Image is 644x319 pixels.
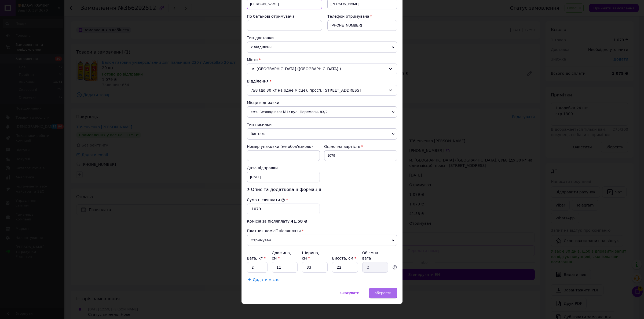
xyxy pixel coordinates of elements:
label: Довжина, см [272,251,291,260]
label: Ширина, см [302,251,319,260]
div: Комісія за післяплату: [247,219,397,224]
div: Оціночна вартість [324,144,397,149]
span: По батькові отримувача [247,14,295,18]
label: Висота, см [332,256,356,260]
div: Номер упаковки (не обов'язково) [247,144,320,149]
label: Сума післяплати [247,198,285,202]
span: Додати місце [253,277,280,282]
span: У відділенні [247,42,397,53]
span: Платник комісії післяплати [247,229,301,233]
span: Опис та додаткова інформація [251,187,321,192]
span: 41.58 ₴ [291,219,307,223]
div: Місто [247,57,397,62]
span: Тип посилки [247,122,272,127]
span: Місце відправки [247,100,279,105]
span: Тип доставки [247,36,274,40]
span: Скасувати [340,291,359,295]
div: №8 (до 30 кг на одне місце): просп. [STREET_ADDRESS] [247,85,397,96]
span: Зберегти [375,291,391,295]
span: Телефон отримувача [327,14,369,18]
div: Відділення [247,78,397,84]
input: +380 [327,20,397,31]
span: смт. Безлюдівка: №1: вул. Перемоги, 83/2 [247,106,397,118]
span: Отримувач [247,235,397,246]
div: Дата відправки [247,165,320,171]
div: Об'ємна вага [362,250,388,261]
span: Вантаж [247,128,397,140]
label: Вага, кг [247,256,266,260]
div: м. [GEOGRAPHIC_DATA] ([GEOGRAPHIC_DATA].) [247,63,397,74]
